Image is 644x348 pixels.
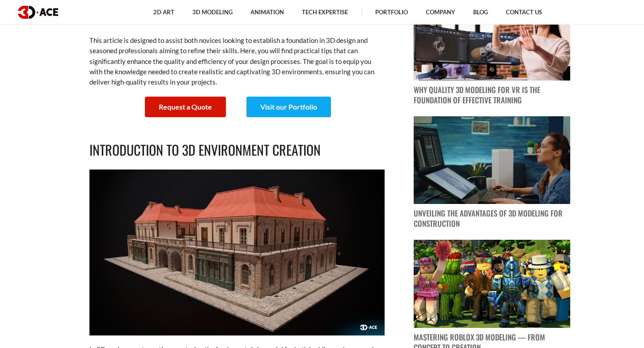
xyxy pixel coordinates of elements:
a: Request a Quote [145,97,226,117]
img: blog post image [414,240,570,328]
p: Unveiling the Advantages of 3D Modeling for Construction [414,208,570,229]
h2: Introduction to 3D Environment Creation [89,140,385,161]
img: logo dark [18,6,58,19]
img: blog post image [414,116,570,204]
img: 3D house model [89,170,385,335]
a: Visit our Portfolio [246,97,331,117]
p: This article is designed to assist both novices looking to establish a foundation in 3D design an... [89,35,385,88]
p: Why Quality 3D Modeling for VR Is the Foundation of Effective Training [414,85,570,106]
a: blog post image Unveiling the Advantages of 3D Modeling for Construction [414,116,570,229]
